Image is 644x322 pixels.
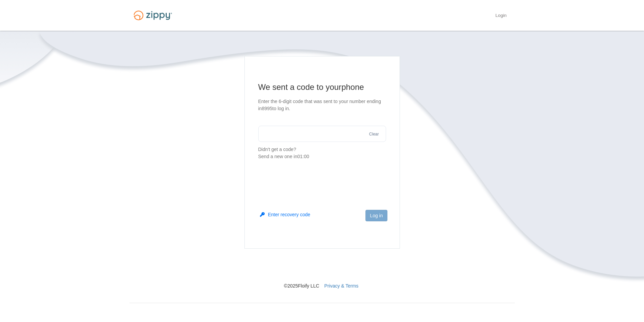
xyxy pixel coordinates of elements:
div: Send a new one in 01:00 [258,153,386,160]
p: Didn't get a code? [258,146,386,160]
img: Logo [129,7,176,23]
p: Enter the 6-digit code that was sent to your number ending in 8995 to log in. [258,98,386,112]
h1: We sent a code to your phone [258,82,386,93]
button: Clear [367,131,381,138]
button: Enter recovery code [260,211,310,218]
button: Log in [365,210,387,221]
nav: © 2025 Floify LLC [129,249,515,289]
a: Login [495,13,506,20]
a: Privacy & Terms [324,283,358,289]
